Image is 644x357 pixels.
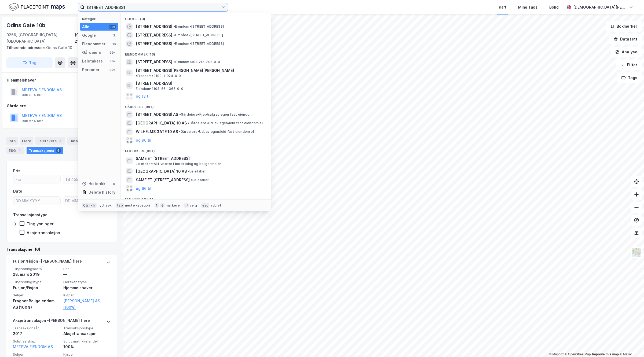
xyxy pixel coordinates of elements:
[82,24,89,30] div: Alle
[63,339,111,344] span: Solgt matrikkelandel
[27,230,60,235] div: Aksjetransaksjon
[6,21,46,30] div: Odins Gate 10b
[611,47,642,57] button: Analyse
[63,352,111,357] span: Kjøper
[82,58,103,64] div: Leietakere
[549,352,564,356] a: Mapbox
[136,128,178,135] span: WILHELMS GATE 10 AS
[188,121,264,125] span: Gårdeiere • Utl. av egen/leid fast eiendom el.
[13,188,22,194] div: Dato
[13,197,60,205] input: DD.MM.YYYY
[616,60,642,70] button: Filter
[121,101,271,110] div: Gårdeiere (99+)
[6,32,75,45] div: 0266, [GEOGRAPHIC_DATA], [GEOGRAPHIC_DATA]
[82,32,96,39] div: Google
[109,25,116,29] div: 99+
[136,93,151,100] button: og 13 til
[136,32,172,38] span: [STREET_ADDRESS]
[17,148,22,153] div: 1
[136,120,187,126] span: [GEOGRAPHIC_DATA] 10 AS
[188,121,189,125] span: •
[13,271,60,278] div: 28. mars 2019
[617,72,642,83] button: Tags
[606,21,642,32] button: Bokmerker
[617,331,644,357] div: Chat Widget
[173,33,223,37] span: Område • [STREET_ADDRESS]
[136,23,172,30] span: [STREET_ADDRESS]
[173,33,175,37] span: •
[179,130,255,134] span: Gårdeiere • Utl. av egen/leid fast eiendom el.
[20,137,33,145] div: Eiere
[191,178,192,182] span: •
[82,67,100,73] div: Personer
[85,3,221,11] input: Søk på adresse, matrikkel, gårdeiere, leietakere eller personer
[98,203,112,208] div: nytt søk
[13,339,60,344] span: Solgt selskap
[592,352,619,356] a: Improve this map
[121,48,271,58] div: Eiendommer (16)
[136,162,221,166] span: Leietaker • Aktiviteter i borettslag og boligsameier
[136,87,183,91] span: Eiendom • 1103-56-1365-0-0
[121,13,271,22] div: Google (3)
[13,293,60,297] span: Selger
[191,178,209,182] span: Leietaker
[67,137,87,145] div: Datasett
[82,203,97,208] div: Ctrl + k
[22,119,43,123] div: 988 664 065
[63,298,111,311] a: [PERSON_NAME] AS (100%)
[188,169,189,173] span: •
[125,203,150,208] div: neste kategori
[9,2,65,12] img: logo.f888ab2527a4732fd821a326f86c7f29.svg
[173,24,175,28] span: •
[136,74,137,78] span: •
[7,77,117,83] div: Hjemmelshaver
[112,42,116,46] div: 16
[82,181,105,187] div: Historikk
[112,182,116,186] div: 0
[13,344,53,349] a: METEVA EIENDOM AS
[13,175,60,183] input: Fra
[173,42,224,46] span: Eiendom • [STREET_ADDRESS]
[6,147,24,154] div: ESG
[201,203,210,208] div: esc
[173,42,175,46] span: •
[136,168,187,175] span: [GEOGRAPHIC_DATA] 10 AS
[13,212,47,218] div: Transaksjonstype
[210,203,221,208] div: avbryt
[63,344,111,350] div: 100%
[136,74,181,78] span: Eiendom • 3103-1-924-0-0
[13,267,60,271] span: Tinglysningsdato
[13,352,60,357] span: Selger
[609,34,642,45] button: Datasett
[136,67,234,74] span: [STREET_ADDRESS][PERSON_NAME][PERSON_NAME]
[109,50,116,55] div: 99+
[173,60,220,64] span: Eiendom • 301-212-702-0-0
[136,59,172,65] span: [STREET_ADDRESS]
[63,175,110,183] input: Til 45500000
[136,155,265,162] span: SAMEIET [STREET_ADDRESS]
[13,317,90,326] div: Aksjetransaksjon - [PERSON_NAME] flere
[13,258,82,267] div: Fusjon/Fisjon - [PERSON_NAME] flere
[22,93,43,97] div: 988 664 065
[6,57,53,68] button: Tag
[13,280,60,284] span: Tinglysningstype
[63,267,111,271] span: Pris
[63,280,111,284] span: Eierskapstype
[13,168,20,174] div: Pris
[6,45,46,50] span: Tilhørende adresser:
[63,330,111,337] div: Aksjetransaksjon
[173,60,175,64] span: •
[179,130,181,134] span: •
[35,137,65,145] div: Leietakere
[109,59,116,63] div: 99+
[7,103,117,109] div: Gårdeiere
[166,203,180,208] div: markere
[136,111,178,118] span: [STREET_ADDRESS] AS
[173,24,224,29] span: Eiendom • [STREET_ADDRESS]
[190,203,197,208] div: velg
[13,298,60,311] div: Frogner Boligeiendom AS (100%)
[565,352,591,356] a: OpenStreetMap
[58,138,63,143] div: 3
[112,33,116,38] div: 3
[6,45,113,51] div: Odins Gate 10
